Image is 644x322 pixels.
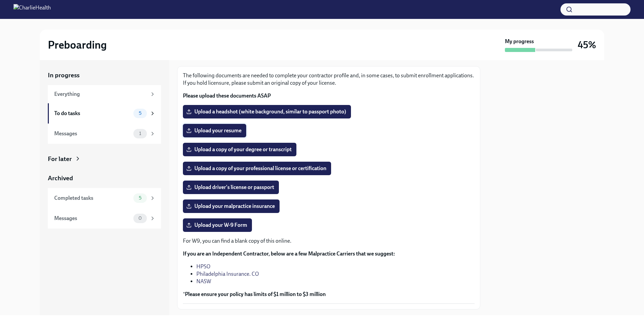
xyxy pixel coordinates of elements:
[188,184,274,191] span: Upload driver's license or passport
[13,4,51,15] img: CharlieHealth
[134,216,146,221] span: 0
[54,194,131,202] div: Completed tasks
[54,90,147,98] div: Everything
[183,105,351,118] label: Upload a headshot (white background, similar to passport photo)
[185,291,326,297] strong: Please ensure your policy has limits of $1 million to $3 million
[135,111,146,116] span: 5
[135,131,145,136] span: 1
[183,92,271,99] strong: Please upload these documents ASAP
[196,263,211,270] a: HPSO
[48,38,107,52] h2: Preboarding
[505,38,534,45] strong: My progress
[188,203,275,210] span: Upload your malpractice insurance
[183,124,246,137] label: Upload your resume
[48,155,72,163] div: For later
[183,72,475,87] p: The following documents are needed to complete your contractor profile and, in some cases, to sub...
[196,278,211,285] a: NASW
[578,39,596,51] h3: 45%
[196,271,259,277] a: Philadelphia Insurance. CO
[183,250,395,257] strong: If you are an Independent Contractor, below are a few Malpractice Carriers that we suggest:
[48,188,161,208] a: Completed tasks5
[188,108,346,115] span: Upload a headshot (white background, similar to passport photo)
[135,195,146,200] span: 5
[188,222,247,229] span: Upload your W-9 Form
[183,181,279,194] label: Upload driver's license or passport
[183,162,331,175] label: Upload a copy of your professional license or certification
[188,127,241,134] span: Upload your resume
[48,174,161,183] a: Archived
[48,124,161,144] a: Messages1
[183,143,296,156] label: Upload a copy of your degree or transcript
[48,103,161,124] a: To do tasks5
[183,218,252,232] label: Upload your W-9 Form
[183,199,280,213] label: Upload your malpractice insurance
[48,155,161,163] a: For later
[54,110,131,117] div: To do tasks
[48,71,161,80] a: In progress
[188,165,326,172] span: Upload a copy of your professional license or certification
[48,208,161,229] a: Messages0
[54,215,131,222] div: Messages
[183,237,475,245] p: For W9, you can find a blank copy of this online.
[188,146,292,153] span: Upload a copy of your degree or transcript
[48,85,161,103] a: Everything
[54,130,131,137] div: Messages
